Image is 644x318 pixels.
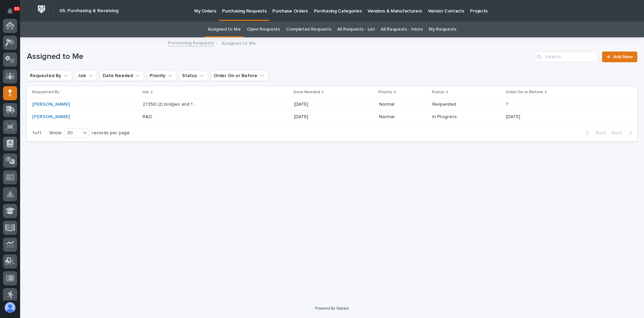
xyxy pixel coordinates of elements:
a: Assigned to Me [208,22,241,37]
p: Date Needed [293,89,320,96]
p: Requested [432,102,488,107]
p: Order On or Before [505,89,543,96]
a: All Requests - List [337,22,375,37]
p: [DATE] [506,113,522,120]
tr: [PERSON_NAME] R&DR&D [DATE]NormalIn Progress[DATE][DATE] [27,111,637,123]
span: Next [611,130,626,136]
a: My Requests [429,22,457,37]
img: Workspace Logo [35,3,48,15]
button: Requested By [27,70,72,81]
a: Completed Requests [286,22,331,37]
p: Show [49,130,61,136]
p: R&D [143,113,154,120]
button: users-avatar [3,301,17,315]
span: Back [592,130,606,136]
a: Powered By Stacker [315,306,349,310]
button: Order On or Before [211,70,268,81]
a: Open Requests [247,22,280,37]
p: Priority [378,89,392,96]
button: Job [75,70,97,81]
p: 27358 (2) bridges and 1 vaclifter. [143,100,200,107]
a: [PERSON_NAME] [32,114,70,120]
input: Search [534,51,598,62]
p: Status [432,89,444,96]
tr: [PERSON_NAME] 27358 (2) bridges and 1 vaclifter.27358 (2) bridges and 1 vaclifter. [DATE]NormalRe... [27,98,637,111]
button: Next [609,130,637,136]
p: Normal [379,114,427,120]
p: 1 of 1 [27,125,47,141]
span: Add New [613,55,633,59]
button: Priority [147,70,176,81]
p: Job [142,89,149,96]
button: Date Needed [100,70,144,81]
div: Notifications65 [8,8,17,19]
a: Purchasing Requests [168,39,214,46]
p: [DATE] [294,114,350,120]
p: Normal [379,102,427,107]
p: [DATE] [294,102,350,107]
p: ? [506,100,509,107]
a: [PERSON_NAME] [32,102,70,107]
button: Back [581,130,609,136]
p: Requested By [32,89,59,96]
button: Status [179,70,208,81]
h2: 05. Purchasing & Receiving [59,8,118,14]
a: All Requests - Inbox [381,22,423,37]
h1: Assigned to Me [27,52,532,62]
a: Add New [602,51,637,62]
p: Assigned to Me [221,39,256,46]
p: 65 [15,6,19,11]
p: records per page [92,130,130,136]
div: 30 [64,130,80,137]
button: Notifications [3,4,17,18]
p: In Progress [432,114,488,120]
